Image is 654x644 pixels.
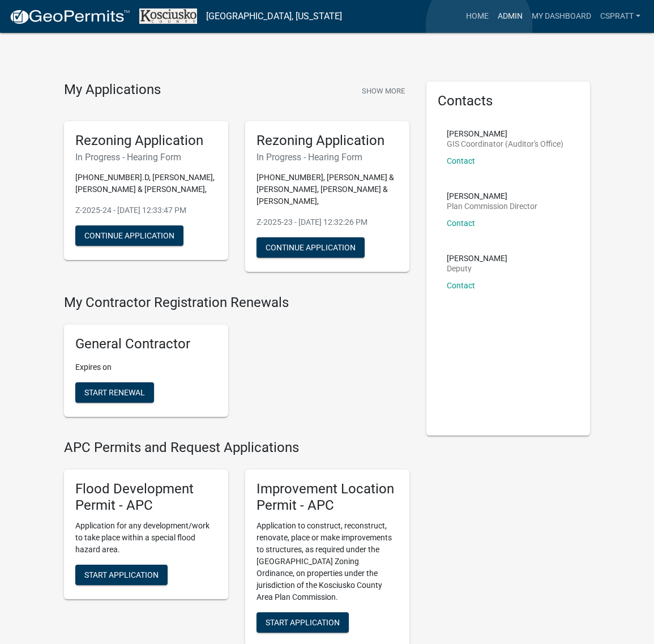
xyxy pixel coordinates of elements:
a: [GEOGRAPHIC_DATA], [US_STATE] [206,7,342,26]
p: [PERSON_NAME] [447,254,507,262]
h5: Rezoning Application [257,133,398,149]
button: Start Application [75,565,168,585]
p: Z-2025-24 - [DATE] 12:33:47 PM [75,204,217,216]
p: [PHONE_NUMBER], [PERSON_NAME] & [PERSON_NAME], [PERSON_NAME] & [PERSON_NAME], [257,172,398,207]
button: Continue Application [75,225,183,246]
h5: Rezoning Application [75,133,217,149]
p: Z-2025-23 - [DATE] 12:32:26 PM [257,216,398,228]
span: Start Application [84,570,159,579]
a: Contact [447,156,475,165]
a: cspratt [596,6,645,27]
h5: General Contractor [75,336,217,352]
p: GIS Coordinator (Auditor's Office) [447,140,563,148]
p: [PERSON_NAME] [447,130,563,138]
a: Contact [447,281,475,290]
span: Start Application [266,618,340,627]
p: Deputy [447,265,507,272]
h5: Improvement Location Permit - APC [257,481,398,514]
button: Start Application [257,612,349,633]
h6: In Progress - Hearing Form [75,152,217,163]
h6: In Progress - Hearing Form [257,152,398,163]
span: Start Renewal [84,388,145,397]
p: Plan Commission Director [447,202,537,210]
h5: Contacts [438,93,579,109]
a: Contact [447,219,475,228]
h4: APC Permits and Request Applications [64,440,409,456]
p: [PERSON_NAME] [447,192,537,200]
button: Show More [357,82,409,100]
p: Expires on [75,361,217,373]
a: Home [461,6,493,27]
p: Application to construct, reconstruct, renovate, place or make improvements to structures, as req... [257,520,398,603]
p: Application for any development/work to take place within a special flood hazard area. [75,520,217,556]
h4: My Applications [64,82,161,99]
a: Admin [493,6,527,27]
h4: My Contractor Registration Renewals [64,295,409,311]
wm-registration-list-section: My Contractor Registration Renewals [64,295,409,426]
a: My Dashboard [527,6,596,27]
button: Continue Application [257,237,365,258]
img: Kosciusko County, Indiana [139,8,197,24]
h5: Flood Development Permit - APC [75,481,217,514]
button: Start Renewal [75,382,154,403]
p: [PHONE_NUMBER].D, [PERSON_NAME], [PERSON_NAME] & [PERSON_NAME], [75,172,217,195]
